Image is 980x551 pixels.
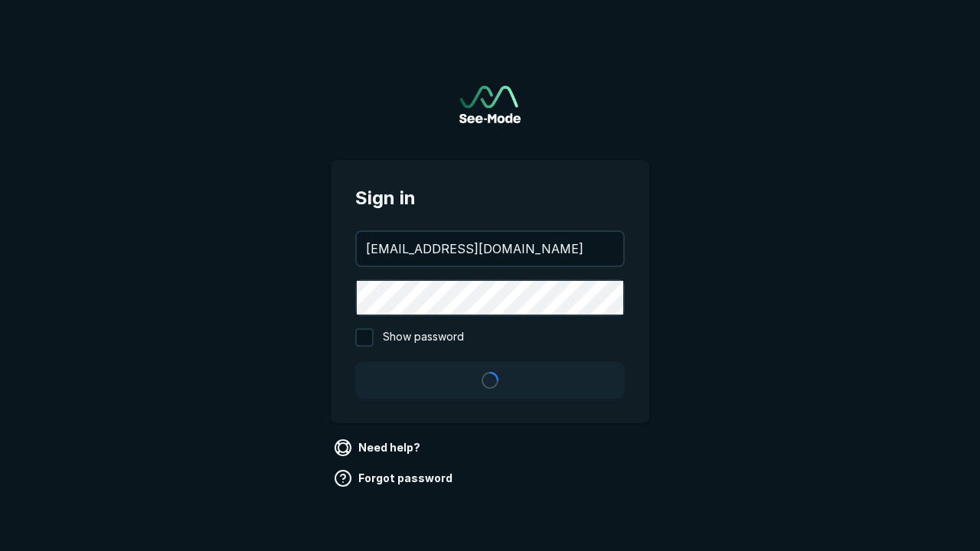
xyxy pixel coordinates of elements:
a: Need help? [331,435,426,460]
span: Sign in [355,184,625,212]
input: your@email.com [357,232,623,266]
span: Show password [383,328,464,347]
a: Go to sign in [459,86,521,123]
a: Forgot password [331,466,459,491]
img: See-Mode Logo [459,86,521,123]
